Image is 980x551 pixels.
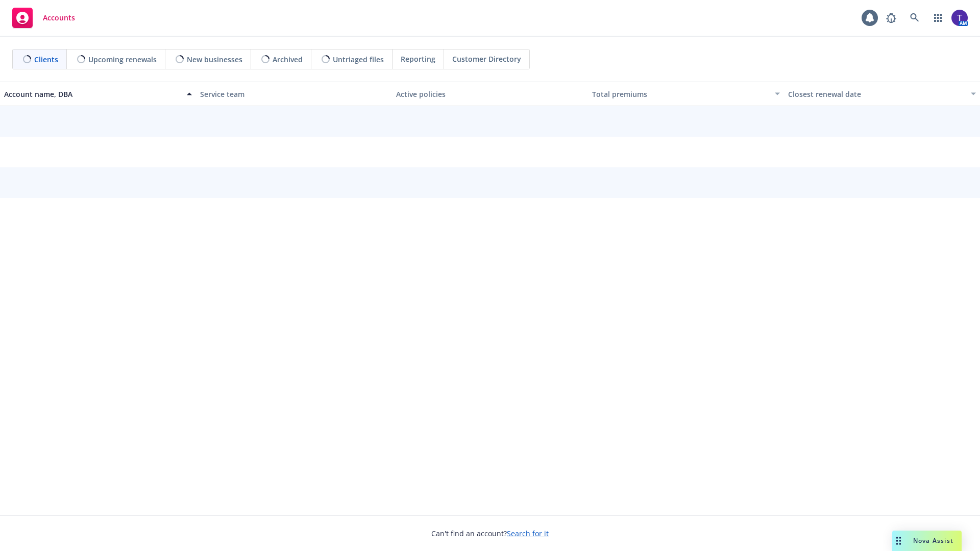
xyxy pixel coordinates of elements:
[892,531,905,551] div: Drag to move
[892,531,962,551] button: Nova Assist
[396,89,584,99] div: Active policies
[928,8,948,28] a: Switch app
[507,529,549,538] a: Search for it
[392,82,588,106] button: Active policies
[588,82,784,106] button: Total premiums
[200,89,388,99] div: Service team
[951,10,968,26] img: photo
[784,82,980,106] button: Closest renewal date
[904,8,925,28] a: Search
[401,54,435,64] span: Reporting
[8,4,79,32] a: Accounts
[34,54,58,65] span: Clients
[452,54,521,64] span: Customer Directory
[913,536,953,545] span: Nova Assist
[187,54,242,65] span: New businesses
[273,54,303,65] span: Archived
[333,54,384,65] span: Untriaged files
[788,89,965,99] div: Closest renewal date
[4,89,181,99] div: Account name, DBA
[196,82,392,106] button: Service team
[592,89,769,99] div: Total premiums
[88,54,157,65] span: Upcoming renewals
[881,8,901,28] a: Report a Bug
[431,528,549,539] span: Can't find an account?
[43,14,75,22] span: Accounts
